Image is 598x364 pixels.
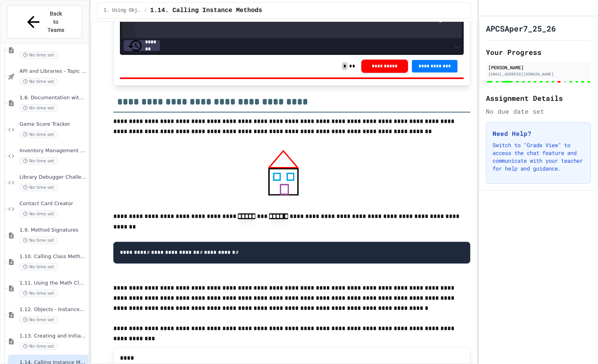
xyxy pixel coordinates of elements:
[19,237,58,244] span: No time set
[492,141,584,172] p: Switch to "Grade View" to access the chat feature and communicate with your teacher for help and ...
[19,333,87,339] span: 1.13. Creating and Initializing Objects: Constructors
[19,210,58,218] span: No time set
[19,148,87,154] span: Inventory Management System
[19,104,58,112] span: No time set
[19,253,87,260] span: 1.10. Calling Class Methods
[488,64,589,71] div: [PERSON_NAME]
[19,343,58,350] span: No time set
[19,200,87,207] span: Contact Card Creator
[486,23,556,34] h1: APCSAper7_25_26
[486,93,591,104] h2: Assignment Details
[150,6,262,15] span: 1.14. Calling Instance Methods
[486,107,591,116] div: No due date set
[19,316,58,324] span: No time set
[19,78,58,85] span: No time set
[488,71,589,77] div: [EMAIL_ADDRESS][DOMAIN_NAME]
[104,7,141,14] span: 1. Using Objects and Methods
[7,5,82,39] button: Back to Teams
[19,68,87,75] span: API and Libraries - Topic 1.7
[19,227,87,234] span: 1.9. Method Signatures
[19,280,87,287] span: 1.11. Using the Math Class
[19,121,87,128] span: Game Score Tracker
[19,131,58,138] span: No time set
[492,129,584,138] h3: Need Help?
[19,290,58,297] span: No time set
[47,10,65,34] span: Back to Teams
[19,157,58,165] span: No time set
[19,306,87,313] span: 1.12. Objects - Instances of Classes
[486,47,591,58] h2: Your Progress
[19,263,58,271] span: No time set
[19,51,58,59] span: No time set
[144,7,147,14] span: /
[19,95,87,101] span: 1.8. Documentation with Comments and Preconditions
[19,184,58,191] span: No time set
[19,174,87,181] span: Library Debugger Challenge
